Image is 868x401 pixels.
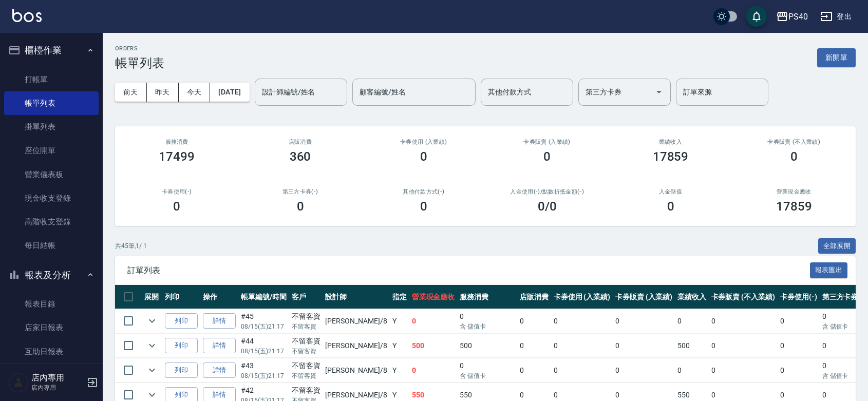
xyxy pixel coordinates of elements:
[810,265,848,275] a: 報表匯出
[115,56,164,70] h3: 帳單列表
[203,313,236,329] a: 詳情
[31,383,84,392] p: 店內專用
[241,347,287,356] p: 08/15 (五) 21:17
[251,188,349,195] h2: 第三方卡券(-)
[709,358,778,383] td: 0
[517,358,551,383] td: 0
[292,311,320,322] div: 不留客資
[165,362,198,378] button: 列印
[4,68,99,91] a: 打帳單
[790,149,798,164] h3: 0
[4,364,99,387] a: 互助排行榜
[241,322,287,331] p: 08/15 (五) 21:17
[498,139,596,145] h2: 卡券販賣 (入業績)
[651,84,667,100] button: Open
[251,139,349,145] h2: 店販消費
[165,338,198,354] button: 列印
[457,309,517,333] td: 0
[621,188,720,195] h2: 入金儲值
[203,338,236,354] a: 詳情
[115,83,147,102] button: 前天
[778,285,820,309] th: 卡券使用(-)
[420,199,427,214] h3: 0
[390,285,409,309] th: 指定
[778,334,820,358] td: 0
[238,309,289,333] td: #45
[788,10,808,23] div: PS40
[115,45,164,52] h2: ORDERS
[4,37,99,64] button: 櫃檯作業
[165,313,198,329] button: 列印
[457,334,517,358] td: 500
[8,372,29,393] img: Person
[323,334,389,358] td: [PERSON_NAME] /8
[203,362,236,378] a: 詳情
[238,285,289,309] th: 帳單編號/時間
[31,373,84,383] h5: 店內專用
[675,285,709,309] th: 業績收入
[810,262,848,278] button: 報表匯出
[776,199,812,214] h3: 17859
[4,234,99,257] a: 每日結帳
[498,188,596,195] h2: 入金使用(-) /點數折抵金額(-)
[709,285,778,309] th: 卡券販賣 (不入業績)
[4,163,99,186] a: 營業儀表板
[551,309,613,333] td: 0
[4,139,99,162] a: 座位開單
[551,334,613,358] td: 0
[517,309,551,333] td: 0
[420,149,427,164] h3: 0
[551,358,613,383] td: 0
[613,358,675,383] td: 0
[538,199,557,214] h3: 0 /0
[179,83,211,102] button: 今天
[709,309,778,333] td: 0
[667,199,674,214] h3: 0
[159,149,195,164] h3: 17499
[292,347,320,356] p: 不留客資
[162,285,200,309] th: 列印
[374,188,473,195] h2: 其他付款方式(-)
[200,285,238,309] th: 操作
[517,334,551,358] td: 0
[4,316,99,339] a: 店家日報表
[127,188,226,195] h2: 卡券使用(-)
[818,238,856,254] button: 全部展開
[551,285,613,309] th: 卡券使用 (入業績)
[292,322,320,331] p: 不留客資
[746,6,767,27] button: save
[745,139,843,145] h2: 卡券販賣 (不入業績)
[290,149,311,164] h3: 360
[323,358,389,383] td: [PERSON_NAME] /8
[144,338,160,353] button: expand row
[292,371,320,380] p: 不留客資
[4,210,99,234] a: 高階收支登錄
[374,139,473,145] h2: 卡券使用 (入業績)
[115,241,147,251] p: 共 45 筆, 1 / 1
[390,309,409,333] td: Y
[457,358,517,383] td: 0
[409,285,458,309] th: 營業現金應收
[323,309,389,333] td: [PERSON_NAME] /8
[817,48,856,67] button: 新開單
[144,313,160,329] button: expand row
[4,262,99,289] button: 報表及分析
[210,83,249,102] button: [DATE]
[144,362,160,378] button: expand row
[772,6,812,27] button: PS40
[653,149,689,164] h3: 17859
[241,371,287,380] p: 08/15 (五) 21:17
[323,285,389,309] th: 設計師
[517,285,551,309] th: 店販消費
[4,91,99,115] a: 帳單列表
[173,199,180,214] h3: 0
[543,149,551,164] h3: 0
[292,385,320,396] div: 不留客資
[460,371,515,380] p: 含 儲值卡
[409,358,458,383] td: 0
[460,322,515,331] p: 含 儲值卡
[4,340,99,364] a: 互助日報表
[127,265,810,276] span: 訂單列表
[613,334,675,358] td: 0
[613,309,675,333] td: 0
